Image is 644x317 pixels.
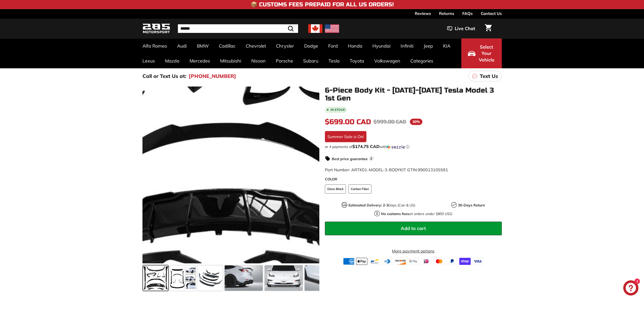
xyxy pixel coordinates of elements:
[184,53,215,68] a: Mercedes
[622,280,640,297] inbox-online-store-chat: Shopify online store chat
[415,9,431,18] a: Reviews
[459,258,471,265] img: shopify_pay
[381,212,409,216] strong: No customs fees
[241,38,271,53] a: Chevrolet
[419,38,438,53] a: Jeep
[137,53,160,68] a: Lexus
[330,108,345,111] b: In stock
[461,38,502,68] button: Select Your Vehicle
[345,53,369,68] a: Toyota
[298,53,323,68] a: Subaru
[382,258,393,265] img: diners_club
[481,9,502,18] a: Contact Us
[160,53,184,68] a: Mazda
[478,44,495,63] span: Select Your Vehicle
[325,222,502,235] button: Add to cart
[215,53,246,68] a: Mitsubishi
[352,144,380,149] span: $174.75 CAD
[468,71,502,81] a: Text Us
[299,38,323,53] a: Dodge
[446,258,458,265] img: paypal
[325,177,502,182] label: COLOR
[172,38,192,53] a: Audi
[367,38,396,53] a: Hyundai
[455,25,475,32] span: Live Chat
[472,258,484,265] img: visa
[343,258,355,265] img: american_express
[271,38,299,53] a: Chrysler
[192,38,214,53] a: BMW
[178,24,298,33] input: Search
[408,258,419,265] img: google_pay
[325,131,366,142] div: Summer Sale is On!
[323,53,345,68] a: Tesla
[387,145,405,149] img: Sezzle
[438,38,455,53] a: KIA
[482,20,495,37] a: Cart
[381,211,452,217] p: on orders under $800 USD
[323,38,343,53] a: Ford
[441,22,482,35] button: Live Chat
[356,258,367,265] img: apple_pay
[395,258,406,265] img: discover
[433,258,445,265] img: master
[410,119,422,125] span: 30%
[325,248,502,254] a: More payment options
[137,38,172,53] a: Alfa Romeo
[246,53,271,68] a: Nissan
[325,167,448,172] span: Part Number: ARTK01-MODEL-3-BODYKIT GTIN:
[369,53,405,68] a: Volkswagen
[373,119,406,125] span: $999.00 CAD
[369,156,374,161] span: i
[325,144,502,149] div: or 4 payments of$174.75 CADwithSezzle Click to learn more about Sezzle
[332,157,368,161] strong: Best price guarantee
[343,38,367,53] a: Honda
[348,203,388,207] strong: Estimated Delivery: 2-3
[421,258,432,265] img: ideal
[271,53,298,68] a: Porsche
[142,23,170,35] img: Logo_285_Motorsport_areodynamics_components
[418,167,448,172] span: 990013105581
[401,225,426,231] span: Add to cart
[189,72,236,80] a: [PHONE_NUMBER]
[396,38,419,53] a: Infiniti
[325,118,371,126] span: $699.00 CAD
[214,38,241,53] a: Cadillac
[369,258,380,265] img: bancontact
[439,9,454,18] a: Returns
[325,144,502,149] div: or 4 payments of with
[348,203,415,208] p: Days (Can & US)
[480,72,498,80] p: Text Us
[142,72,186,80] p: Call or Text Us at:
[405,53,438,68] a: Categories
[251,2,394,8] h4: 📦 Customs Fees Prepaid for All US Orders!
[462,9,473,18] a: FAQs
[458,203,485,207] strong: 30-Days Return
[325,87,502,102] h1: 6-Piece Body Kit - [DATE]-[DATE] Tesla Model 3 1st Gen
